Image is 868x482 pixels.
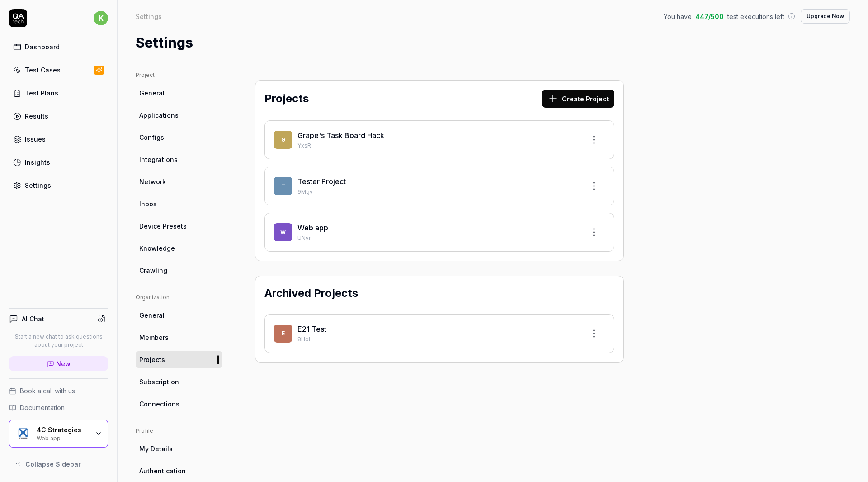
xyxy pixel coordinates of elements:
span: Subscription [139,377,179,387]
div: Results [25,111,48,121]
span: General [139,88,165,98]
a: My Details [136,440,222,457]
a: Configs [136,129,222,146]
h2: Projects [264,91,309,107]
span: G [274,131,292,149]
span: W [274,223,292,241]
div: Project [136,71,222,79]
span: Knowledge [139,243,175,253]
div: 4C Strategies [37,426,89,434]
a: Tester Project [297,177,346,186]
button: Collapse Sidebar [9,455,108,473]
div: Profile [136,427,222,435]
a: Test Cases [9,61,108,79]
a: New [9,356,108,371]
div: Organization [136,293,222,301]
button: 4C Strategies Logo4C StrategiesWeb app [9,420,108,448]
a: Projects [136,351,222,368]
a: Authentication [136,463,222,479]
a: Book a call with us [9,386,108,396]
span: Book a call with us [20,386,75,396]
a: Settings [9,177,108,194]
a: Grape's Task Board Hack [297,131,384,140]
div: Dashboard [25,42,60,52]
div: Insights [25,157,50,167]
h4: AI Chat [22,314,44,324]
a: General [136,85,222,101]
a: Members [136,329,222,346]
span: Applications [139,110,179,120]
span: Documentation [20,403,65,412]
div: Issues [25,134,46,144]
a: Applications [136,107,222,124]
span: Network [139,177,166,186]
p: Start a new chat to ask questions about your project [9,333,108,349]
a: General [136,307,222,324]
a: Results [9,107,108,125]
span: Authentication [139,466,186,476]
div: Web app [37,434,89,441]
a: Documentation [9,403,108,412]
a: Connections [136,396,222,412]
span: You have [664,12,692,21]
div: Test Cases [25,65,61,75]
span: 447 / 500 [695,12,724,21]
span: My Details [139,444,173,453]
span: test executions left [727,12,784,21]
span: k [94,11,108,25]
span: Configs [139,133,164,142]
span: Device Presets [139,221,187,231]
span: Inbox [139,199,156,209]
div: Settings [25,181,51,190]
a: Subscription [136,373,222,390]
a: Inbox [136,196,222,212]
button: k [94,9,108,27]
h2: Archived Projects [264,285,358,301]
span: Members [139,333,169,342]
a: Dashboard [9,38,108,56]
h1: Settings [136,33,193,53]
a: Issues [9,130,108,148]
a: Insights [9,153,108,171]
div: Test Plans [25,88,58,98]
span: Collapse Sidebar [25,459,81,469]
p: YxsR [297,142,578,150]
a: Device Presets [136,218,222,234]
span: Crawling [139,266,167,275]
p: 9Mgy [297,188,578,196]
a: Network [136,173,222,190]
p: UNyr [297,234,578,242]
button: Create Project [542,90,614,108]
a: Test Plans [9,84,108,102]
button: Upgrade Now [801,9,850,24]
a: Crawling [136,262,222,279]
span: T [274,177,292,195]
div: E21 Test [297,324,578,334]
a: Integrations [136,151,222,168]
span: New [56,359,71,368]
img: 4C Strategies Logo [15,425,31,442]
span: Projects [139,355,165,364]
span: Connections [139,399,179,409]
div: Settings [136,12,162,21]
a: Web app [297,223,328,232]
span: E [274,325,292,343]
span: Integrations [139,155,178,164]
span: General [139,310,165,320]
a: Knowledge [136,240,222,257]
p: 8Hol [297,335,578,344]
